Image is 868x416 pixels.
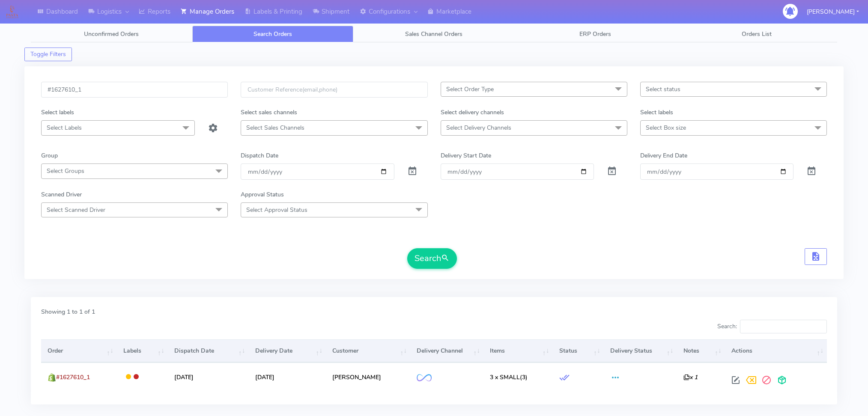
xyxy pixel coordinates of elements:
[640,108,673,117] label: Select labels
[640,151,687,160] label: Delivery End Date
[740,320,827,333] input: Search:
[725,339,827,363] th: Actions: activate to sort column ascending
[41,151,58,160] label: Group
[742,30,772,38] span: Orders List
[800,3,865,21] button: [PERSON_NAME]
[41,82,228,98] input: Order Id
[677,339,725,363] th: Notes: activate to sort column ascending
[446,85,494,93] span: Select Order Type
[48,373,56,382] img: shopify.png
[326,339,410,363] th: Customer: activate to sort column ascending
[417,374,432,381] img: OnFleet
[405,30,462,38] span: Sales Channel Orders
[41,190,82,199] label: Scanned Driver
[241,82,427,98] input: Customer Reference(email,phone)
[490,373,528,381] span: (3)
[47,206,105,214] span: Select Scanned Driver
[41,307,95,316] label: Showing 1 to 1 of 1
[241,108,297,117] label: Select sales channels
[646,124,686,132] span: Select Box size
[41,339,117,363] th: Order: activate to sort column ascending
[241,190,284,199] label: Approval Status
[168,363,249,391] td: [DATE]
[254,30,292,38] span: Search Orders
[248,339,326,363] th: Delivery Date: activate to sort column ascending
[31,26,837,42] ul: Tabs
[117,339,168,363] th: Labels: activate to sort column ascending
[483,339,553,363] th: Items: activate to sort column ascending
[241,151,278,160] label: Dispatch Date
[604,339,677,363] th: Delivery Status: activate to sort column ascending
[490,373,520,381] span: 3 x SMALL
[646,85,680,93] span: Select status
[579,30,611,38] span: ERP Orders
[553,339,604,363] th: Status: activate to sort column ascending
[248,363,326,391] td: [DATE]
[410,339,483,363] th: Delivery Channel: activate to sort column ascending
[47,124,82,132] span: Select Labels
[717,320,827,333] label: Search:
[326,363,410,391] td: [PERSON_NAME]
[47,167,84,175] span: Select Groups
[24,48,72,61] button: Toggle Filters
[56,373,90,381] span: #1627610_1
[84,30,139,38] span: Unconfirmed Orders
[441,151,491,160] label: Delivery Start Date
[41,108,74,117] label: Select labels
[246,124,304,132] span: Select Sales Channels
[168,339,249,363] th: Dispatch Date: activate to sort column ascending
[441,108,504,117] label: Select delivery channels
[246,206,307,214] span: Select Approval Status
[446,124,511,132] span: Select Delivery Channels
[407,248,457,269] button: Search
[683,373,698,381] i: x 1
